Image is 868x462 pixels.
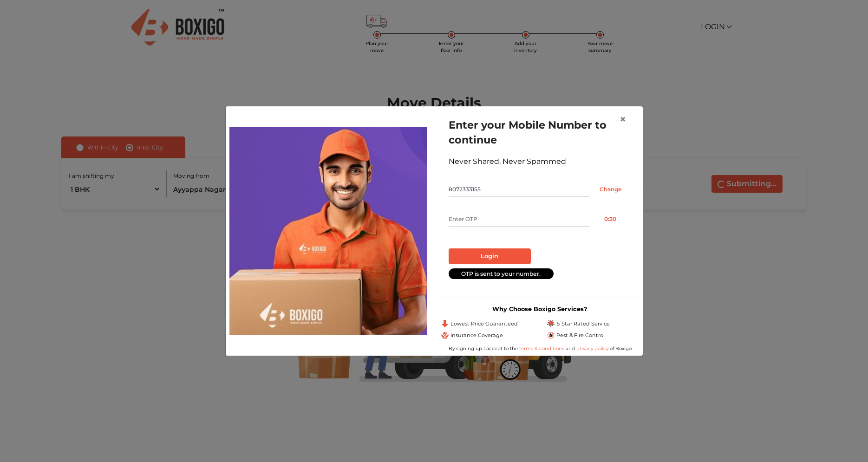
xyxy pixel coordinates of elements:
[450,320,518,328] span: Lowest Price Guaranteed
[449,182,589,197] input: Mobile No
[449,212,589,227] input: Enter OTP
[229,127,427,335] img: relocation-img
[589,182,632,197] input: Change
[449,117,632,147] h1: Enter your Mobile Number to continue
[441,306,639,312] h3: Why Choose Boxigo Services?
[556,332,605,339] span: Pest & Fire Control
[441,345,639,352] div: By signing up I accept to the and of Boxigo
[449,268,554,279] div: OTP is sent to your number.
[449,156,632,167] div: Never Shared, Never Spammed
[519,345,566,351] a: terms & conditions
[449,248,531,264] button: Login
[575,345,610,351] a: privacy policy
[556,320,610,328] span: 5 Star Rated Service
[589,212,632,227] button: 0:30
[620,112,626,126] span: ×
[450,332,503,339] span: Insurance Coverage
[612,106,633,132] button: Close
